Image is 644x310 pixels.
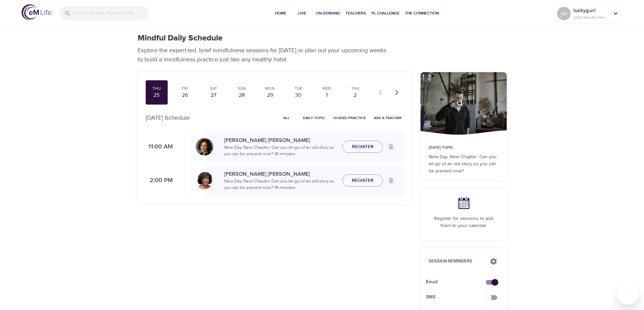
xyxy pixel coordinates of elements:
div: 26 [176,91,193,99]
button: Register [342,141,383,153]
div: 1 [318,91,335,99]
div: Thu [148,86,165,91]
p: luckygurl [573,6,609,15]
span: On-Demand [316,10,340,17]
div: Fri [176,86,193,91]
img: Janet_Jackson-min.jpg [196,172,213,189]
div: Sun [233,86,250,91]
div: Wed [318,86,335,91]
p: [PERSON_NAME] [PERSON_NAME] [224,136,337,144]
span: Ask a Teacher [374,115,402,121]
p: 2405 Mindful Minutes [573,15,609,21]
div: 28 [233,91,250,99]
span: Register [352,143,374,151]
span: Home [272,10,289,17]
span: 1% Challenge [371,10,400,17]
div: Thu [347,86,364,91]
span: Register [352,176,374,185]
span: Live [294,10,310,17]
div: 30 [290,91,307,99]
iframe: Button to launch messaging window [617,283,639,305]
img: logo [22,4,51,20]
p: [DATE] Topic [429,145,499,151]
button: Register [342,174,383,187]
span: Teachers [345,10,366,17]
span: SMS [426,294,491,301]
img: Ninette_Hupp-min.jpg [196,138,213,156]
input: Find programs, teachers, etc... [74,6,149,21]
span: Daily Topic [303,115,325,121]
p: New Day, New Chapter: Can you let go of an old story so you can be present now? · 14 minutes [224,144,337,158]
p: New Day, New Chapter: Can you let go of an old story so you can be present now? · 14 minutes [224,178,337,191]
div: 2 [347,91,364,99]
button: Guided Practice [331,113,368,123]
p: New Day, New Chapter: Can you let go of an old story so you can be present now? [429,153,499,175]
div: 27 [205,91,222,99]
button: Daily Topic [300,113,328,123]
div: 29 [262,91,279,99]
div: Mon [262,86,279,91]
div: Sat [205,86,222,91]
p: [PERSON_NAME] [PERSON_NAME] [224,170,337,178]
p: 11:00 AM [146,142,173,151]
p: Register for sessions to add them to your calendar [429,215,499,229]
span: Email [426,279,491,286]
p: [DATE] Schedule [146,113,190,122]
button: All [276,113,297,123]
span: Guided Practice [333,115,366,121]
span: Remind me when a class goes live every Thursday at 11:00 AM [383,139,399,155]
p: 2:00 PM [146,176,173,185]
div: jw [557,7,571,20]
span: Remind me when a class goes live every Thursday at 2:00 PM [383,172,399,189]
p: Explore the expert-led, brief mindfulness sessions for [DATE] or plan out your upcoming weeks to ... [138,46,391,64]
span: The Connection [405,10,439,17]
button: Ask a Teacher [371,113,404,123]
div: Tue [290,86,307,91]
p: Session Reminders [429,258,483,265]
h1: Mindful Daily Schedule [138,33,222,43]
span: All [279,115,295,121]
div: 25 [148,91,165,99]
